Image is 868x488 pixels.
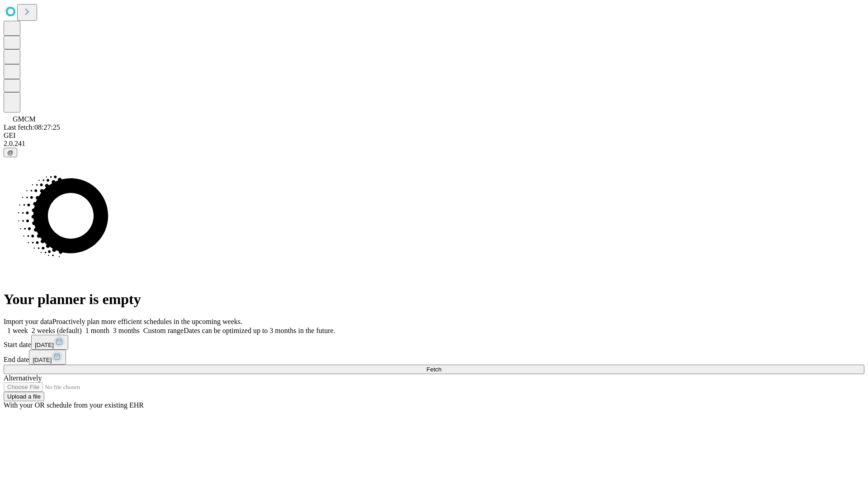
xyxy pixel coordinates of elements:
[7,327,28,334] span: 1 week
[143,327,184,334] span: Custom range
[13,115,36,123] span: GMCM
[33,357,52,363] span: [DATE]
[4,291,864,308] h1: Your planner is empty
[4,148,17,157] button: @
[4,392,44,401] button: Upload a file
[4,365,864,374] button: Fetch
[4,374,42,382] span: Alternatively
[4,401,144,409] span: With your OR schedule from your existing EHR
[7,149,14,156] span: @
[4,350,864,365] div: End date
[52,318,242,325] span: Proactively plan more efficient schedules in the upcoming weeks.
[35,342,54,348] span: [DATE]
[4,123,60,131] span: Last fetch: 08:27:25
[426,366,441,373] span: Fetch
[4,131,864,140] div: GEI
[184,327,335,334] span: Dates can be optimized up to 3 months in the future.
[4,318,52,325] span: Import your data
[4,140,864,148] div: 2.0.241
[29,350,66,365] button: [DATE]
[31,335,68,350] button: [DATE]
[4,335,864,350] div: Start date
[113,327,140,334] span: 3 months
[32,327,82,334] span: 2 weeks (default)
[85,327,109,334] span: 1 month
